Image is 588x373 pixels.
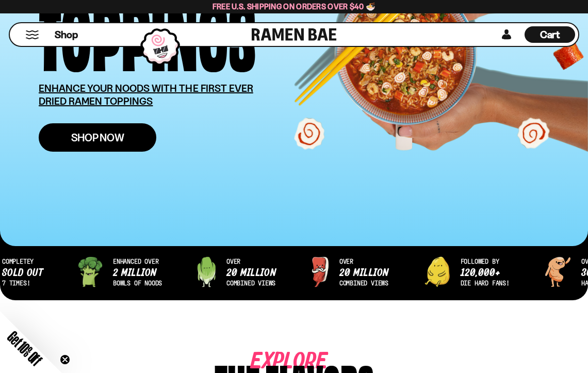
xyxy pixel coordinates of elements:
span: Shop [55,28,78,42]
span: Shop Now [71,132,124,143]
span: Explore [251,357,296,367]
span: Get 10% Off [5,328,45,368]
u: ENHANCE YOUR NOODS WITH THE FIRST EVER DRIED RAMEN TOPPINGS [39,82,253,107]
div: Cart [525,23,575,46]
a: Shop Now [39,123,156,152]
span: Cart [540,28,560,41]
a: Shop [55,26,78,43]
button: Close teaser [60,354,70,365]
span: Free U.S. Shipping on Orders over $40 🍜 [213,2,376,11]
button: Mobile Menu Trigger [25,30,39,39]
